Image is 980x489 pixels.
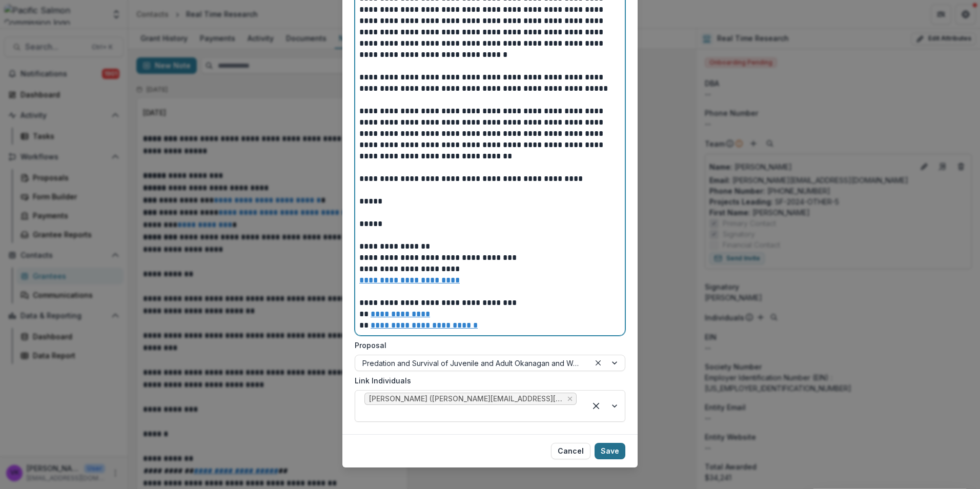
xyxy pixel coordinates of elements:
[592,357,604,369] div: Clear selected options
[369,395,563,403] span: [PERSON_NAME] ([PERSON_NAME][EMAIL_ADDRESS][DOMAIN_NAME])
[595,443,625,459] button: Save
[551,443,590,459] button: Cancel
[355,375,619,386] label: Link Individuals
[355,340,619,351] label: Proposal
[566,394,574,404] div: Remove Allen Evans (allen@realtimeresearch.com)
[588,398,604,414] div: Clear selected options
